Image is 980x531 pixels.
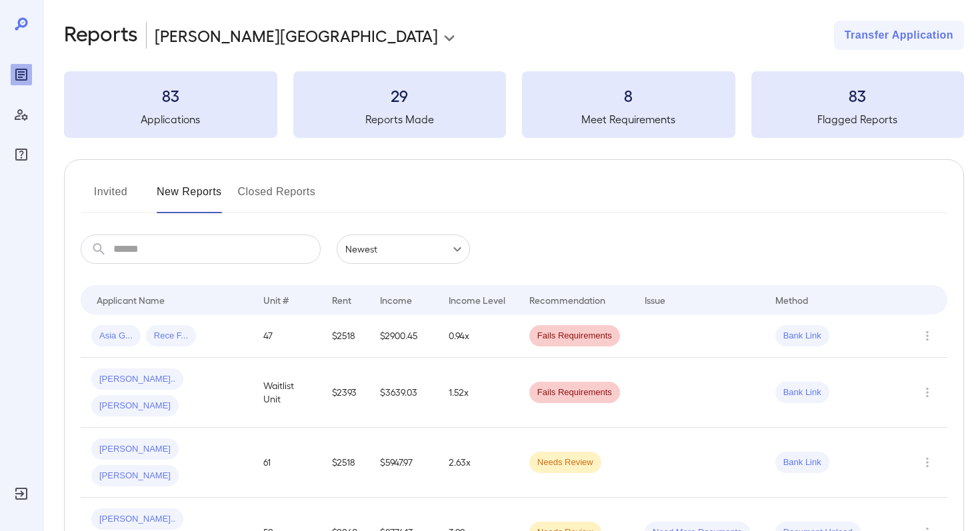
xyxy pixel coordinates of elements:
h5: Reports Made [293,111,507,127]
td: 61 [253,428,321,498]
td: $2393 [321,358,369,428]
div: Income [380,292,412,308]
button: Invited [81,181,141,213]
div: Newest [337,235,470,264]
h5: Meet Requirements [522,111,735,127]
span: Bank Link [775,330,829,342]
h3: 83 [751,85,965,106]
span: Fails Requirements [529,330,620,342]
span: [PERSON_NAME].. [91,513,183,526]
td: 47 [253,314,321,358]
td: $2518 [321,428,369,498]
div: Reports [11,64,32,85]
button: New Reports [157,181,222,213]
h3: 29 [293,85,507,106]
div: Manage Users [11,104,32,125]
td: Waitlist Unit [253,358,321,428]
button: Row Actions [917,452,938,473]
button: Row Actions [917,382,938,403]
div: Issue [645,292,666,308]
td: 0.94x [438,314,519,358]
div: Rent [332,292,353,308]
span: [PERSON_NAME] [91,400,179,412]
button: Closed Reports [238,181,316,213]
div: Method [775,292,808,308]
h3: 83 [64,85,277,106]
span: Needs Review [529,456,601,469]
h5: Applications [64,111,277,127]
td: $2518 [321,314,369,358]
span: [PERSON_NAME] [91,443,179,456]
div: Recommendation [529,292,605,308]
h5: Flagged Reports [751,111,965,127]
summary: 83Applications29Reports Made8Meet Requirements83Flagged Reports [64,71,964,138]
button: Transfer Application [834,21,964,50]
h2: Reports [64,21,138,50]
div: Log Out [11,483,32,504]
div: Income Level [449,292,505,308]
span: [PERSON_NAME].. [91,373,183,386]
td: $3639.03 [369,358,438,428]
div: Applicant Name [97,292,165,308]
h3: 8 [522,85,735,106]
span: Rece F... [146,330,196,342]
td: $5947.97 [369,428,438,498]
p: [PERSON_NAME][GEOGRAPHIC_DATA] [155,25,438,46]
span: [PERSON_NAME] [91,470,179,482]
span: Bank Link [775,386,829,399]
span: Asia G... [91,330,141,342]
td: $2900.45 [369,314,438,358]
td: 1.52x [438,358,519,428]
td: 2.63x [438,428,519,498]
div: Unit # [263,292,289,308]
button: Row Actions [917,325,938,346]
span: Bank Link [775,456,829,469]
span: Fails Requirements [529,386,620,399]
div: FAQ [11,144,32,165]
